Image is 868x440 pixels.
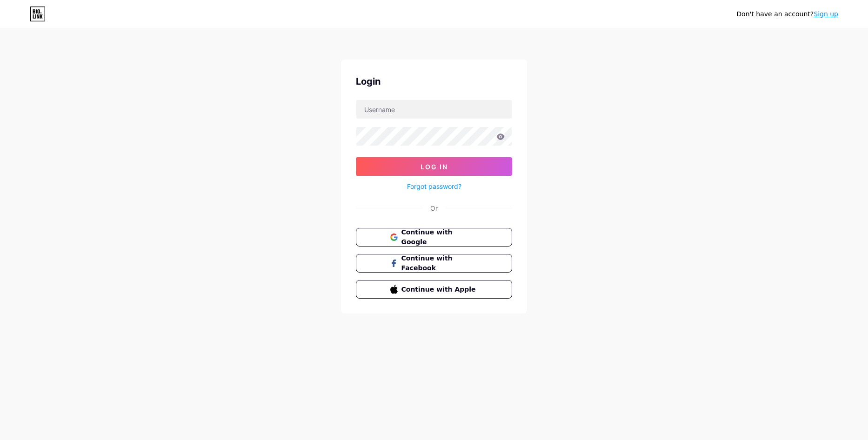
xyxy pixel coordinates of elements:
a: Forgot password? [407,181,461,191]
div: Login [356,74,512,88]
div: Or [430,203,438,213]
a: Sign up [814,10,838,18]
div: Don't have an account? [736,9,838,19]
button: Continue with Apple [356,280,512,299]
span: Continue with Facebook [401,253,478,273]
span: Continue with Apple [401,285,478,294]
button: Continue with Facebook [356,254,512,273]
button: Continue with Google [356,228,512,247]
span: Continue with Google [401,227,478,247]
input: Username [356,100,512,119]
span: Log In [421,163,448,171]
button: Log In [356,157,512,176]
